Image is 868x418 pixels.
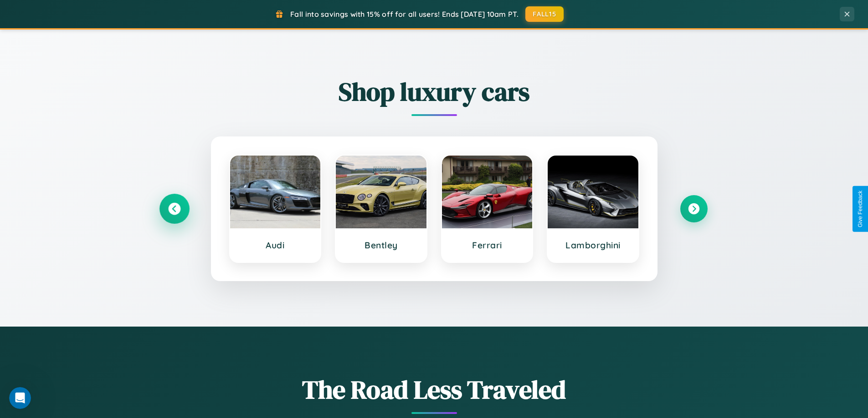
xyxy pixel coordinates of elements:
[9,387,31,409] iframe: Intercom live chat
[239,240,312,251] h3: Audi
[161,372,708,407] h1: The Road Less Traveled
[290,10,519,19] span: Fall into savings with 15% off for all users! Ends [DATE] 10am PT.
[557,240,629,251] h3: Lamborghini
[857,191,863,227] div: Give Feedback
[525,6,564,22] button: FALL15
[451,240,524,251] h3: Ferrari
[345,240,417,251] h3: Bentley
[161,74,708,109] h2: Shop luxury cars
